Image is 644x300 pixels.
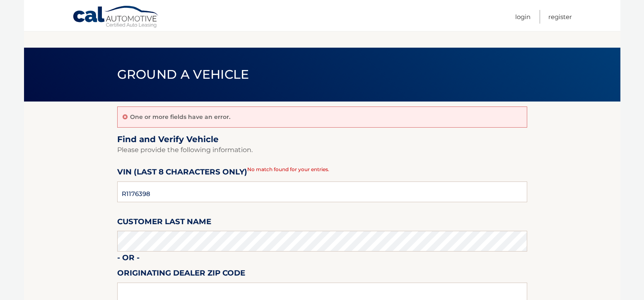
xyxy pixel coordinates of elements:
[117,215,211,231] label: Customer Last Name
[117,267,245,282] label: Originating Dealer Zip Code
[247,166,329,172] span: No match found for your entries.
[515,10,531,24] a: Login
[117,144,527,156] p: Please provide the following information.
[117,252,140,267] label: - or -
[117,134,527,145] h2: Find and Verify Vehicle
[117,67,249,82] span: Ground a Vehicle
[548,10,572,24] a: Register
[117,166,247,181] label: VIN (last 8 characters only)
[72,5,159,29] a: Cal Automotive
[130,113,230,121] p: One or more fields have an error.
